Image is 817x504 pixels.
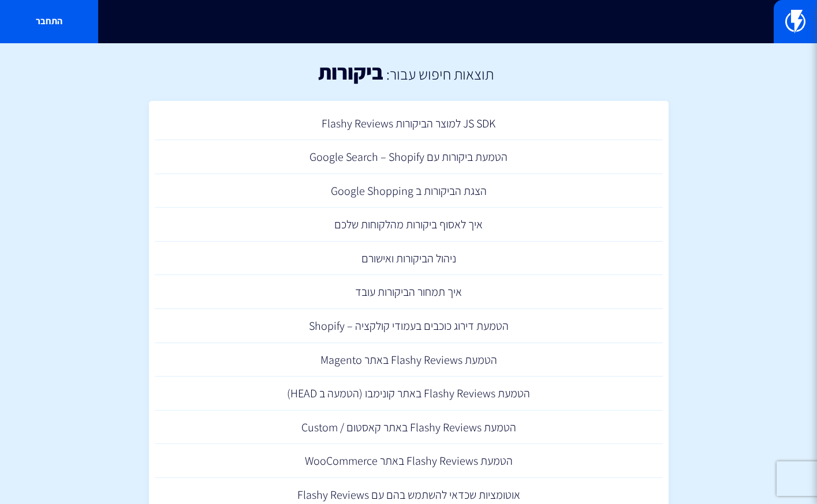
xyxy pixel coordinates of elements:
[155,140,663,174] a: הטמעת ביקורות עם Google Search – Shopify
[318,61,383,84] h1: ביקורות
[155,174,663,208] a: הצגת הביקורות ב Google Shopping
[155,377,663,411] a: הטמעת Flashy Reviews באתר קונימבו (הטמעה ב HEAD)
[383,66,494,82] h2: תוצאות חיפוש עבור:
[155,242,663,276] a: ניהול הביקורות ואישורם
[155,309,663,343] a: הטמעת דירוג כוכבים בעמודי קולקציה – Shopify
[155,444,663,478] a: הטמעת Flashy Reviews באתר WooCommerce
[155,275,663,309] a: איך תמחור הביקורות עובד
[155,411,663,445] a: הטמעת Flashy Reviews באתר קאסטום / Custom
[155,343,663,377] a: הטמעת Flashy Reviews באתר Magento
[155,208,663,242] a: איך לאסוף ביקורות מהלקוחות שלכם
[155,107,663,141] a: JS SDK למוצר הביקורות Flashy Reviews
